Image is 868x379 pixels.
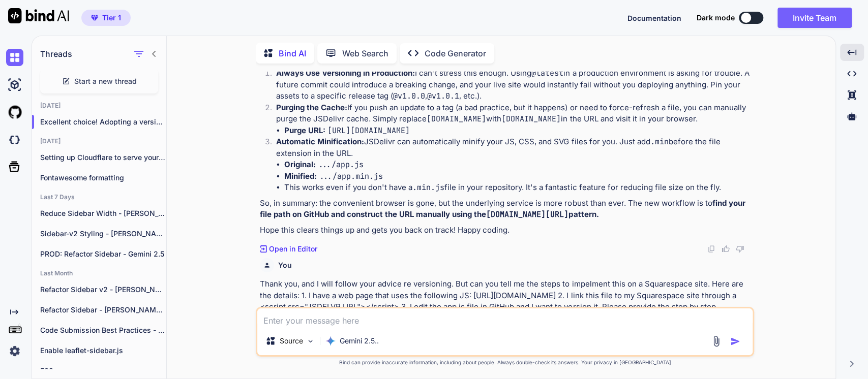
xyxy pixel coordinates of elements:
p: 503 error [40,366,166,376]
strong: find your file path on GitHub and construct the URL manually using the pattern. [260,198,747,219]
strong: Minified: [284,171,317,181]
strong: Purge URL: [284,125,325,135]
p: Excellent choice! Adopting a versioning ... [40,117,166,127]
code: @latest [531,68,563,78]
h2: [DATE] [32,137,166,145]
p: Bind can provide inaccurate information, including about people. Always double-check its answers.... [256,359,754,366]
p: PROD: Refactor Sidebar - Gemini 2.5 [40,249,166,259]
code: [URL][DOMAIN_NAME] [327,125,410,136]
p: If you push an update to a tag (a bad practice, but it happens) or need to force-refresh a file, ... [276,102,752,125]
img: like [722,245,730,253]
code: .min [650,137,668,147]
p: Source [280,336,303,346]
img: settings [6,342,23,360]
p: Reduce Sidebar Width - [PERSON_NAME] 4 Sonnet [40,208,166,218]
code: .../app.min.js [319,171,383,181]
h2: [DATE] [32,102,166,110]
img: Bind AI [8,8,69,23]
p: Hope this clears things up and gets you back on track! Happy coding. [260,225,752,236]
button: Documentation [627,13,681,23]
p: Web Search [342,47,388,59]
img: premium [91,15,98,21]
img: Pick Models [306,337,315,345]
p: Gemini 2.5.. [340,336,379,346]
img: Gemini 2.5 Pro [325,336,336,346]
img: dislike [736,245,744,253]
code: @v1.0.0 [393,91,425,101]
h1: Threads [40,48,72,60]
img: githubLight [6,104,23,121]
span: Tier 1 [102,13,121,23]
img: chat [6,49,23,66]
p: Sidebar-v2 Styling - [PERSON_NAME] 4 Sonnet [40,229,166,239]
p: Fontawesome formatting [40,173,166,183]
button: premiumTier 1 [81,10,131,26]
img: darkCloudIdeIcon [6,131,23,148]
p: Code Submission Best Practices - [PERSON_NAME] 4.0 [40,325,166,335]
p: Refactor Sidebar - [PERSON_NAME] 4 [40,305,166,315]
span: Start a new thread [74,76,137,86]
p: JSDelivr can automatically minify your JS, CSS, and SVG files for you. Just add before the file e... [276,136,752,159]
strong: Automatic Minification: [276,137,364,146]
button: Invite Team [777,8,852,28]
strong: Original: [284,160,316,169]
code: .../app.js [318,160,364,170]
code: [DOMAIN_NAME] [501,114,561,124]
h6: You [278,260,292,270]
img: ai-studio [6,76,23,93]
p: So, in summary: the convenient browser is gone, but the underlying service is more robust than ev... [260,198,752,220]
p: I can't stress this enough. Using in a production environment is asking for trouble. A future com... [276,68,752,102]
p: Refactor Sidebar v2 - [PERSON_NAME] 4 Sonnet [40,285,166,295]
strong: Always Use Versioning in Production: [276,68,415,78]
p: Setting up Cloudflare to serve your JavaScript... [40,152,166,163]
img: copy [707,245,715,253]
code: [DOMAIN_NAME] [427,114,486,124]
li: This works even if you don't have a file in your repository. It's a fantastic feature for reducin... [284,182,752,194]
span: Dark mode [697,13,735,23]
span: Documentation [627,14,681,22]
p: Code Generator [425,47,486,59]
strong: Purging the Cache: [276,103,347,112]
code: @v1.0.1 [427,91,459,101]
h2: Last 7 Days [32,193,166,201]
p: Bind AI [279,47,306,59]
img: attachment [710,335,722,347]
code: .min.js [412,182,444,193]
p: Enable leaflet-sidebar.js [40,345,166,356]
img: icon [730,336,740,346]
code: [DOMAIN_NAME][URL] [486,209,568,219]
p: Open in Editor [269,244,317,254]
p: Thank you, and I will follow your advice re versioning. But can you tell me the steps to impelmen... [260,278,752,324]
h2: Last Month [32,269,166,277]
